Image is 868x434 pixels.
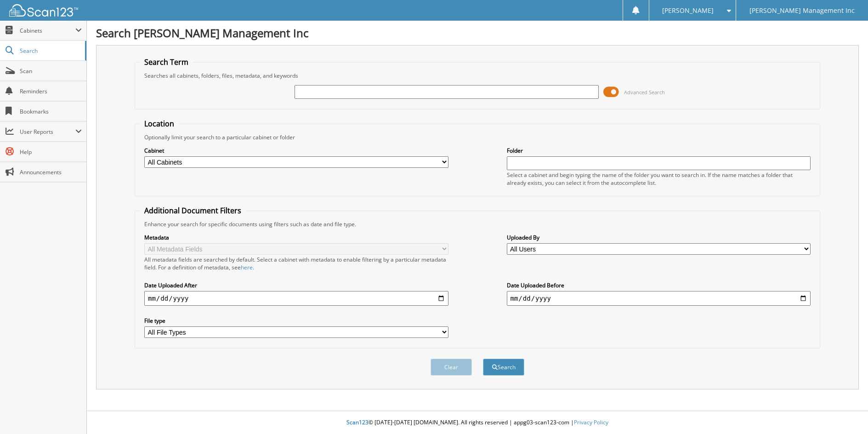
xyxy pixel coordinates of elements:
label: File type [144,317,448,325]
iframe: Chat Widget [822,390,868,434]
input: start [144,291,448,306]
span: User Reports [20,128,75,136]
button: Search [483,359,524,376]
div: Select a cabinet and begin typing the name of the folder you want to search in. If the name match... [507,171,811,187]
legend: Additional Document Filters [140,206,246,216]
span: Announcements [20,168,82,176]
label: Date Uploaded After [144,281,448,289]
span: Search [20,47,80,55]
span: Help [20,148,82,156]
label: Uploaded By [507,234,811,241]
input: end [507,291,811,306]
legend: Search Term [140,57,193,67]
div: Optionally limit your search to a particular cabinet or folder [140,133,815,141]
div: © [DATE]-[DATE] [DOMAIN_NAME]. All rights reserved | appg03-scan123-com | [87,411,868,434]
span: Reminders [20,87,82,95]
label: Folder [507,147,811,154]
span: Scan123 [346,418,369,426]
legend: Location [140,119,179,129]
span: Bookmarks [20,108,82,115]
button: Clear [431,359,472,376]
h1: Search [PERSON_NAME] Management Inc [96,25,859,40]
img: scan123-logo-white.svg [9,4,78,17]
span: Advanced Search [624,89,665,96]
a: here [241,263,253,271]
span: Scan [20,67,82,75]
span: Cabinets [20,27,75,34]
div: Enhance your search for specific documents using filters such as date and file type. [140,220,815,228]
label: Cabinet [144,147,448,154]
label: Date Uploaded Before [507,281,811,289]
div: All metadata fields are searched by default. Select a cabinet with metadata to enable filtering b... [144,256,448,271]
span: [PERSON_NAME] [662,8,714,13]
label: Metadata [144,234,448,241]
span: [PERSON_NAME] Management Inc [749,8,855,13]
div: Searches all cabinets, folders, files, metadata, and keywords [140,72,815,80]
a: Privacy Policy [574,418,608,426]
